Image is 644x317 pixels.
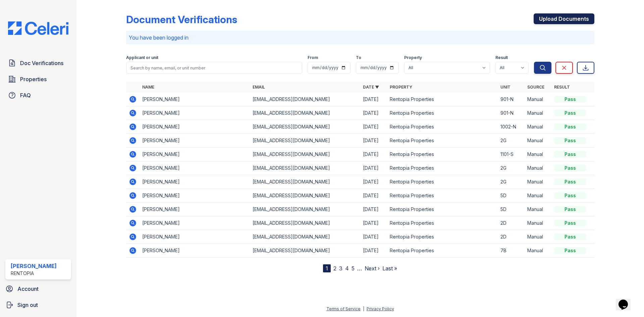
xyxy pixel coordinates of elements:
a: Property [390,85,412,90]
div: Pass [554,165,586,171]
td: 901-N [498,106,525,120]
label: Property [404,55,422,60]
td: 5D [498,189,525,203]
a: Privacy Policy [367,306,394,311]
td: Manual [525,203,551,216]
td: 2G [498,175,525,189]
a: Last » [382,265,397,272]
td: Rentopia Properties [387,216,497,230]
td: 2D [498,216,525,230]
a: Unit [500,85,511,90]
td: [PERSON_NAME] [140,93,250,106]
td: [EMAIL_ADDRESS][DOMAIN_NAME] [250,189,360,203]
td: [EMAIL_ADDRESS][DOMAIN_NAME] [250,244,360,258]
a: 5 [352,265,355,272]
td: Rentopia Properties [387,148,497,161]
td: 901-N [498,93,525,106]
td: [PERSON_NAME] [140,244,250,258]
span: Doc Verifications [20,59,63,67]
div: Pass [554,247,586,254]
td: Rentopia Properties [387,230,497,244]
img: CE_Logo_Blue-a8612792a0a2168367f1c8372b55b34899dd931a85d93a1a3d3e32e68fde9ad4.png [3,21,74,35]
a: Email [253,85,265,90]
div: Pass [554,206,586,213]
td: [EMAIL_ADDRESS][DOMAIN_NAME] [250,148,360,161]
span: Account [17,285,39,293]
td: [DATE] [360,161,387,175]
td: Manual [525,93,551,106]
td: Rentopia Properties [387,120,497,134]
a: Name [142,85,154,90]
td: 7B [498,244,525,258]
td: Rentopia Properties [387,134,497,148]
td: [EMAIL_ADDRESS][DOMAIN_NAME] [250,203,360,216]
div: Pass [554,123,586,130]
a: Account [3,282,74,296]
div: Pass [554,192,586,199]
span: Properties [20,75,47,83]
td: 2G [498,161,525,175]
td: 1101-S [498,148,525,161]
td: [DATE] [360,120,387,134]
label: From [308,55,318,60]
td: Manual [525,134,551,148]
td: [DATE] [360,203,387,216]
td: [DATE] [360,175,387,189]
td: [DATE] [360,134,387,148]
td: [EMAIL_ADDRESS][DOMAIN_NAME] [250,175,360,189]
div: 1 [323,264,331,272]
td: [PERSON_NAME] [140,120,250,134]
a: Terms of Service [326,306,361,311]
td: [PERSON_NAME] [140,134,250,148]
td: Manual [525,216,551,230]
td: Rentopia Properties [387,175,497,189]
td: [EMAIL_ADDRESS][DOMAIN_NAME] [250,93,360,106]
td: [EMAIL_ADDRESS][DOMAIN_NAME] [250,106,360,120]
div: | [363,306,364,311]
td: [PERSON_NAME] [140,148,250,161]
label: Result [495,55,508,60]
input: Search by name, email, or unit number [126,62,302,74]
span: … [357,264,362,272]
td: [EMAIL_ADDRESS][DOMAIN_NAME] [250,230,360,244]
a: Date ▼ [363,85,379,90]
td: [DATE] [360,148,387,161]
td: [PERSON_NAME] [140,216,250,230]
td: [PERSON_NAME] [140,230,250,244]
div: Pass [554,220,586,226]
div: [PERSON_NAME] [11,262,57,270]
td: [EMAIL_ADDRESS][DOMAIN_NAME] [250,161,360,175]
div: Pass [554,233,586,240]
a: FAQ [5,89,71,102]
a: Sign out [3,298,74,312]
td: [PERSON_NAME] [140,189,250,203]
p: You have been logged in [129,34,592,42]
td: Rentopia Properties [387,189,497,203]
a: 3 [339,265,342,272]
a: Upload Documents [534,13,594,24]
td: Manual [525,230,551,244]
td: 1002-N [498,120,525,134]
div: Document Verifications [126,13,237,25]
div: Pass [554,151,586,158]
iframe: chat widget [616,290,637,310]
div: Pass [554,137,586,144]
td: [EMAIL_ADDRESS][DOMAIN_NAME] [250,216,360,230]
td: Rentopia Properties [387,106,497,120]
a: 2 [333,265,336,272]
td: [DATE] [360,93,387,106]
a: Source [527,85,544,90]
td: [PERSON_NAME] [140,161,250,175]
td: Manual [525,175,551,189]
a: Result [554,85,570,90]
td: [DATE] [360,106,387,120]
div: Pass [554,96,586,103]
td: 2D [498,230,525,244]
td: Manual [525,106,551,120]
td: [PERSON_NAME] [140,175,250,189]
td: [DATE] [360,189,387,203]
td: Manual [525,189,551,203]
a: Next › [365,265,380,272]
td: [EMAIL_ADDRESS][DOMAIN_NAME] [250,134,360,148]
